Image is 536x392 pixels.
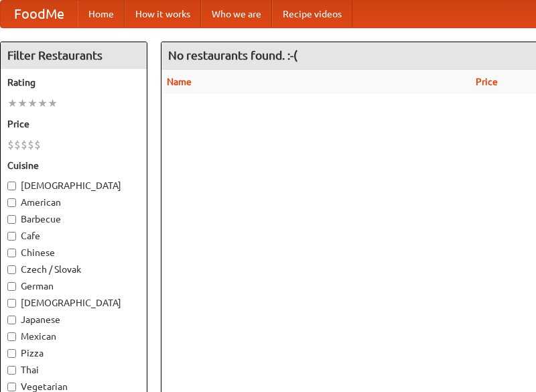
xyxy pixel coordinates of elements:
label: [DEMOGRAPHIC_DATA] [7,296,140,310]
label: Cafe [7,229,140,243]
li: $ [14,137,21,152]
label: Japanese [7,313,140,326]
label: Pizza [7,346,140,360]
label: Barbecue [7,212,140,226]
label: Czech / Slovak [7,263,140,276]
li: ★ [27,96,38,111]
label: German [7,279,140,293]
input: Cafe [7,232,16,241]
li: ★ [48,96,58,111]
li: ★ [7,96,17,111]
input: Pizza [7,349,16,358]
a: Price [476,76,498,87]
a: How it works [125,1,201,27]
a: Home [78,1,125,27]
input: Vegetarian [7,383,16,391]
h5: Rating [7,76,140,89]
label: Chinese [7,246,140,259]
label: American [7,196,140,209]
input: Barbecue [7,215,16,224]
input: Czech / Slovak [7,265,16,274]
input: Japanese [7,316,16,324]
label: Mexican [7,330,140,343]
ng-pluralize: No restaurants found. :-( [168,49,297,62]
li: $ [34,137,41,152]
h4: Filter Restaurants [1,42,147,69]
label: [DEMOGRAPHIC_DATA] [7,179,140,192]
a: FoodMe [1,1,78,27]
li: $ [21,137,27,152]
input: German [7,282,16,291]
li: ★ [38,96,48,111]
input: Chinese [7,249,16,257]
input: [DEMOGRAPHIC_DATA] [7,182,16,190]
input: Thai [7,366,16,375]
a: Recipe videos [272,1,352,27]
label: Thai [7,363,140,377]
li: $ [27,137,34,152]
input: Mexican [7,332,16,341]
input: [DEMOGRAPHIC_DATA] [7,299,16,308]
li: $ [7,137,14,152]
h5: Cuisine [7,159,140,172]
a: Who we are [201,1,272,27]
h5: Price [7,117,140,131]
li: ★ [17,96,27,111]
input: American [7,198,16,207]
a: Name [167,76,192,87]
